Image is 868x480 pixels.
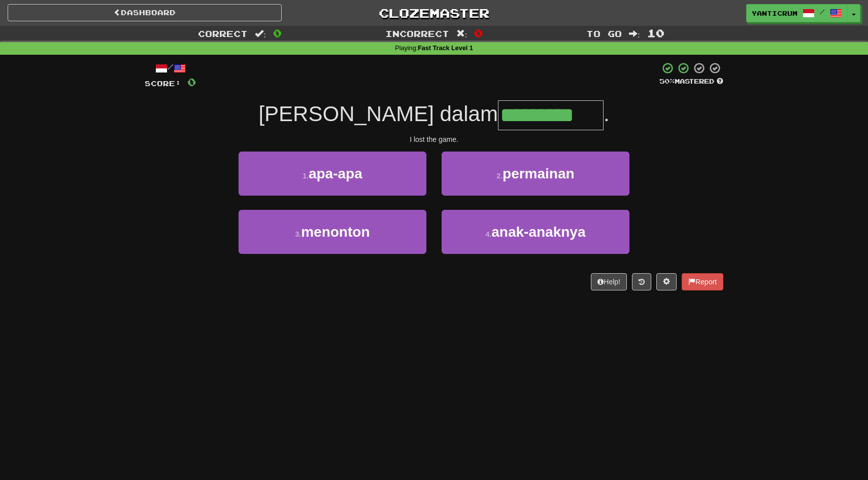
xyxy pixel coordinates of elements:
[442,152,629,196] button: 2.permainan
[820,8,825,15] span: /
[297,4,571,22] a: Clozemaster
[385,28,449,39] span: Incorrect
[496,172,503,180] small: 2 .
[503,166,575,181] span: permainan
[474,27,483,39] span: 0
[255,29,266,38] span: :
[145,79,181,88] span: Score:
[682,273,723,290] button: Report
[418,45,473,52] strong: Fast Track Level 1
[145,62,196,75] div: /
[309,166,362,181] span: apa-apa
[486,230,492,238] small: 4 .
[586,28,622,39] span: To go
[752,9,797,18] span: YantiCrum
[456,29,468,38] span: :
[258,102,497,126] span: [PERSON_NAME] dalam
[491,224,585,240] span: anak-anaknya
[239,210,426,254] button: 3.menonton
[442,210,629,254] button: 4.anak-anaknya
[659,77,675,85] span: 50 %
[301,224,370,240] span: menonton
[295,230,302,238] small: 3 .
[198,28,248,39] span: Correct
[659,77,723,86] div: Mastered
[239,152,426,196] button: 1.apa-apa
[145,134,723,144] div: I lost the game.
[632,273,651,290] button: Round history (alt+y)
[746,4,848,22] a: YantiCrum /
[629,29,640,38] span: :
[187,76,196,88] span: 0
[647,27,664,39] span: 10
[273,27,282,39] span: 0
[591,273,627,290] button: Help!
[303,172,309,180] small: 1 .
[604,102,610,126] span: .
[8,4,282,21] a: Dashboard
